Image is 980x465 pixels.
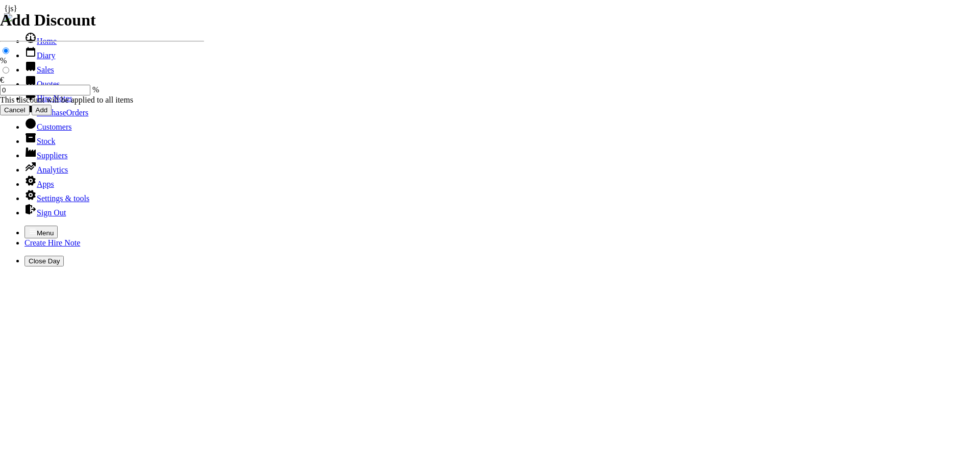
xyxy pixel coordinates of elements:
[24,146,976,160] li: Suppliers
[24,226,58,238] button: Menu
[4,4,976,13] div: js
[24,60,976,75] li: Sales
[32,105,52,115] input: Add
[24,256,64,266] button: Close Day
[24,132,976,146] li: Stock
[24,180,54,188] a: Apps
[24,151,67,160] a: Suppliers
[24,89,976,103] li: Hire Notes
[3,47,9,54] input: %
[24,238,80,247] a: Create Hire Note
[24,208,66,217] a: Sign Out
[24,137,55,145] a: Stock
[3,67,9,74] input: €
[24,123,71,131] a: Customers
[92,85,99,94] span: %
[24,165,68,174] a: Analytics
[24,194,89,203] a: Settings & tools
